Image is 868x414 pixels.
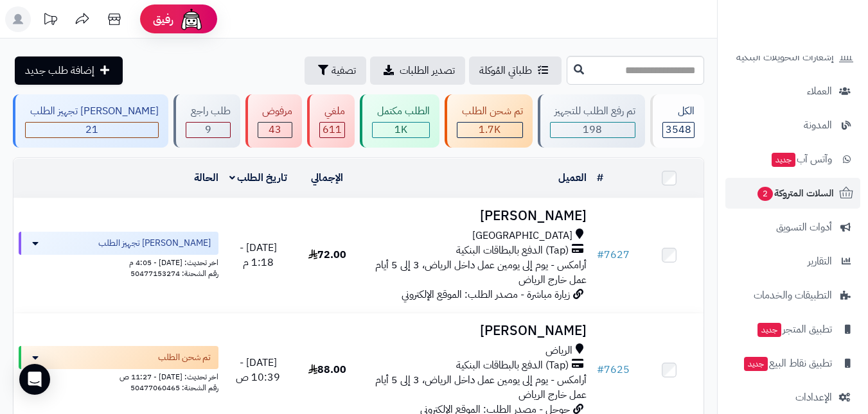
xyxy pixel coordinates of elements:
[756,184,834,202] span: السلات المتروكة
[158,351,211,364] span: تم شحن الطلب
[357,94,442,148] a: الطلب مكتمل 1K
[15,56,123,85] a: إضافة طلب جديد
[375,372,587,402] span: أرامكس - يوم إلى يومين عمل داخل الرياض، 3 إلى 5 أيام عمل خارج الرياض
[479,63,532,78] span: طلباتي المُوكلة
[236,355,280,385] span: [DATE] - 10:39 ص
[772,153,795,167] span: جديد
[367,323,587,338] h3: [PERSON_NAME]
[442,94,535,148] a: تم شحن الطلب 1.7K
[535,94,648,148] a: تم رفع الطلب للتجهيز 198
[558,170,587,185] a: العميل
[545,343,572,358] span: الرياض
[258,123,292,137] div: 43
[770,150,832,168] span: وآتس آب
[375,257,587,288] span: أرامكس - يوم إلى يومين عمل داخل الرياض، 3 إلى 5 أيام عمل خارج الرياض
[725,144,860,175] a: وآتس آبجديد
[808,252,832,270] span: التقارير
[171,94,243,148] a: طلب راجع 9
[597,247,604,263] span: #
[725,212,860,243] a: أدوات التسويق
[551,123,635,137] div: 198
[776,218,832,236] span: أدوات التسويق
[372,104,430,119] div: الطلب مكتمل
[98,237,211,250] span: [PERSON_NAME] تجهيز الطلب
[305,56,366,85] button: تصفية
[19,364,50,395] div: Open Intercom Messenger
[456,243,569,258] span: (Tap) الدفع بالبطاقات البنكية
[367,209,587,223] h3: [PERSON_NAME]
[10,94,171,148] a: [PERSON_NAME] تجهيز الطلب 21
[472,229,572,243] span: [GEOGRAPHIC_DATA]
[725,314,860,345] a: تطبيق المتجرجديد
[19,369,218,383] div: اخر تحديث: [DATE] - 11:27 ص
[781,12,856,39] img: logo-2.png
[243,94,305,148] a: مرفوض 43
[743,354,832,372] span: تطبيق نقاط البيع
[19,255,218,268] div: اخر تحديث: [DATE] - 4:05 م
[370,56,465,85] a: تصدير الطلبات
[25,63,94,78] span: إضافة طلب جديد
[332,63,356,78] span: تصفية
[130,382,218,393] span: رقم الشحنة: 50477060465
[597,170,603,185] a: #
[807,82,832,100] span: العملاء
[804,116,832,134] span: المدونة
[469,56,562,85] a: طلباتي المُوكلة
[754,286,832,304] span: التطبيقات والخدمات
[186,104,231,119] div: طلب راجع
[323,122,342,137] span: 611
[744,357,768,371] span: جديد
[311,170,343,185] a: الإجمالي
[597,362,630,377] a: #7625
[662,104,695,119] div: الكل
[308,247,346,263] span: 72.00
[648,94,707,148] a: الكل3548
[725,348,860,379] a: تطبيق نقاط البيعجديد
[153,12,173,27] span: رفيق
[757,186,774,202] span: 2
[26,123,158,137] div: 21
[240,240,277,270] span: [DATE] - 1:18 م
[402,287,570,302] span: زيارة مباشرة - مصدر الطلب: الموقع الإلكتروني
[205,122,211,137] span: 9
[320,123,344,137] div: 611
[186,123,230,137] div: 9
[725,382,860,413] a: الإعدادات
[725,76,860,107] a: العملاء
[583,122,602,137] span: 198
[85,122,98,137] span: 21
[229,170,288,185] a: تاريخ الطلب
[736,48,834,66] span: إشعارات التحويلات البنكية
[179,6,204,32] img: ai-face.png
[597,247,630,263] a: #7627
[457,123,522,137] div: 1650
[725,110,860,141] a: المدونة
[305,94,357,148] a: ملغي 611
[394,122,407,137] span: 1K
[319,104,345,119] div: ملغي
[34,6,66,35] a: تحديثات المنصة
[550,104,636,119] div: تم رفع الطلب للتجهيز
[457,104,523,119] div: تم شحن الطلب
[757,323,781,337] span: جديد
[373,123,429,137] div: 1016
[725,42,860,73] a: إشعارات التحويلات البنكية
[725,178,860,209] a: السلات المتروكة2
[269,122,281,137] span: 43
[25,104,159,119] div: [PERSON_NAME] تجهيز الطلب
[725,280,860,311] a: التطبيقات والخدمات
[194,170,218,185] a: الحالة
[597,362,604,377] span: #
[400,63,455,78] span: تصدير الطلبات
[258,104,293,119] div: مرفوض
[756,320,832,338] span: تطبيق المتجر
[795,388,832,406] span: الإعدادات
[308,362,346,377] span: 88.00
[666,122,691,137] span: 3548
[479,122,500,137] span: 1.7K
[130,268,218,279] span: رقم الشحنة: 50477153274
[725,246,860,277] a: التقارير
[456,358,569,373] span: (Tap) الدفع بالبطاقات البنكية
